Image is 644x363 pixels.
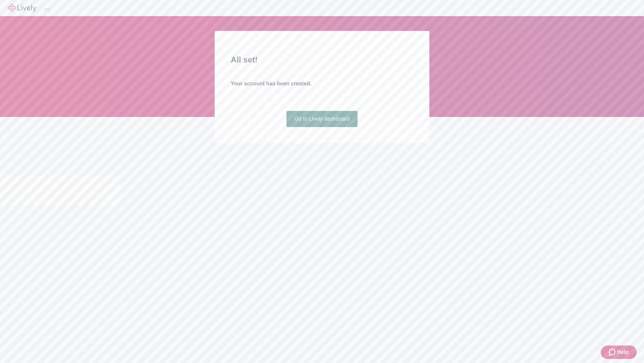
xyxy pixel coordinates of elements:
[231,80,413,88] h4: Your account has been created.
[617,348,629,356] span: Help
[44,8,50,10] button: Log out
[8,4,36,12] img: Lively
[601,346,637,359] button: Zendesk support iconHelp
[609,348,617,356] svg: Zendesk support icon
[231,54,413,66] h2: All set!
[286,111,358,127] a: Go to Lively dashboard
